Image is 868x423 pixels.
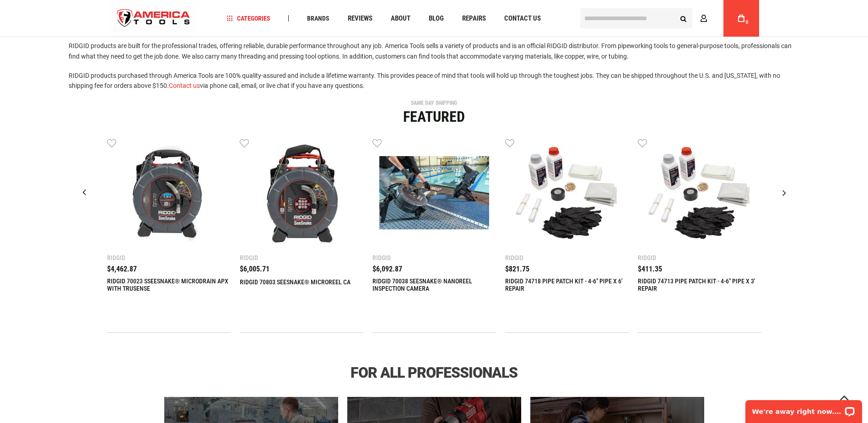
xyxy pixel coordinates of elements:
a: RIDGID 74718 PIPE PATCH KIT - 4-6 [505,138,629,250]
iframe: LiveChat chat widget [739,394,868,423]
span: $6,005.71 [240,265,270,273]
span: Reviews [348,15,372,22]
div: Previous slide [73,181,96,204]
a: RIDGID 74713 PIPE PATCH KIT - 4-6 [638,138,761,250]
a: RIDGID 74718 PIPE PATCH KIT - 4-6" PIPE X 6' REPAIR [505,277,629,292]
div: 7 / 22 [505,138,629,333]
span: $4,462.87 [107,265,137,273]
a: Repairs [458,12,490,25]
a: Blog [425,12,448,25]
div: Ridgid [638,255,761,261]
img: America Tools [109,1,198,36]
span: Repairs [462,15,486,22]
span: 0 [746,20,749,25]
div: Next slide [773,181,796,204]
span: Categories [226,15,270,22]
a: Contact Us [500,12,545,25]
div: Featured [107,109,761,124]
div: 5 / 22 [240,138,363,333]
a: RIDGID 70803 SEESNAKE® MICROREEL CA [240,278,350,286]
div: Ridgid [372,255,496,261]
a: Brands [303,12,334,25]
a: Categories [222,12,275,25]
div: SAME DAY SHIPPING [107,100,761,106]
a: Contact us [169,82,200,89]
a: RIDGID 70023 SSEESNAKE® MICRODRAIN APX WITH TRUSENSE [107,138,231,250]
img: RIDGID 74718 PIPE PATCH KIT - 4-6 [512,138,622,248]
div: 6 / 22 [372,138,496,333]
img: RIDGID 70803 SEESNAKE® MICROREEL CA [247,138,356,248]
span: $821.75 [505,265,529,273]
span: $411.35 [638,265,662,273]
a: RIDGID 70038 SEESNAKE® NANOREEL INSPECTION CAMERA [372,277,496,292]
a: store logo [109,1,198,36]
a: RIDGID 74713 PIPE PATCH KIT - 4-6" PIPE X 3' REPAIR [638,277,761,292]
button: Search [675,10,692,27]
span: About [391,15,410,22]
img: RIDGID 70023 SSEESNAKE® MICRODRAIN APX WITH TRUSENSE [114,138,224,248]
div: 8 / 22 [638,138,761,333]
span: $6,092.87 [372,265,402,273]
a: RIDGID 70803 SEESNAKE® MICROREEL CA [240,138,363,250]
a: Reviews [344,12,377,25]
div: 4 / 22 [107,138,231,333]
p: RIDGID products purchased through America Tools are 100% quality-assured and include a lifetime w... [69,70,799,91]
a: RIDGID 70023 SSEESNAKE® MICRODRAIN APX WITH TRUSENSE [107,277,231,292]
span: Contact Us [504,15,541,22]
a: About [387,12,415,25]
div: Ridgid [505,255,629,261]
div: Ridgid [107,255,231,261]
img: RIDGID 74713 PIPE PATCH KIT - 4-6 [645,138,755,248]
a: RIDGID 70038 SEESNAKE® NANOREEL INSPECTION CAMERA [372,138,496,250]
img: RIDGID 70038 SEESNAKE® NANOREEL INSPECTION CAMERA [379,138,489,248]
div: Ridgid [240,255,363,261]
span: Brands [307,15,329,22]
span: Blog [429,15,444,22]
p: RIDGID products are built for the professional trades, offering reliable, durable performance thr... [69,41,799,61]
